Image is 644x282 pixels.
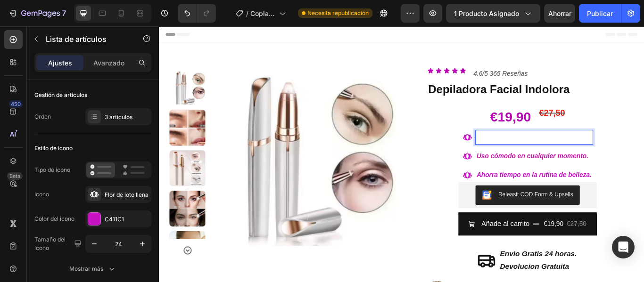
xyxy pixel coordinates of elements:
button: Publicar [579,4,621,23]
font: Icono [34,191,49,198]
div: Rich Text Editor. Editing area: main [369,143,506,160]
iframe: Área de diseño [159,26,644,282]
img: CKKYs5695_ICEAE=.webp [376,191,388,202]
button: 1 producto asignado [446,4,540,23]
font: / [246,9,248,17]
font: 3 artículos [105,113,132,121]
font: Orden [34,113,51,120]
font: Necesita republicación [307,9,369,16]
button: Ahorrar [544,4,575,23]
font: Flor de loto llena [105,191,149,198]
font: Beta [9,173,20,179]
font: 1 producto asignado [454,9,519,17]
button: Releasit COD Form & Upsells [369,185,490,208]
div: Rich Text Editor. Editing area: main [369,121,506,138]
font: 7 [62,8,66,18]
font: Ahorrar [548,9,571,17]
font: Mostrar más [69,265,103,272]
button: Carousel Next Arrow [27,256,39,267]
strong: Envio Gratis 24 horas. [397,260,487,270]
font: Publicar [587,9,613,17]
span: . [370,147,500,155]
button: Añade al carrito [349,217,511,244]
p: 4.6/5 365 Reseñas [366,49,429,63]
div: Abrir Intercom Messenger [612,236,635,258]
div: Añade al carrito [376,223,432,238]
div: €27,50 [442,91,474,111]
div: €19,90 [385,91,434,121]
div: €19,90 [447,223,472,238]
h2: Depiladora Facial Indolora [313,64,546,83]
font: Tipo de icono [34,166,70,173]
button: 7 [4,4,70,23]
strong: Ahorra tiempo en la rutina de belleza. [370,169,504,177]
div: Rich Text Editor. Editing area: main [369,165,506,182]
p: Lista de artículos [46,33,126,45]
font: Lista de artículos [46,34,107,44]
font: Ajustes [48,59,72,67]
strong: Uso cómodo en cualquier momento [370,147,498,155]
div: €27,50 [474,223,499,238]
font: 450 [11,101,21,107]
font: Gestión de artículos [34,91,87,98]
font: Color del icono [34,215,74,222]
font: Copia de la página del producto - [DATE] 12:00:49 [250,9,275,77]
font: Tamaño del icono [34,236,66,251]
button: Mostrar más [34,260,151,277]
div: Releasit COD Form & Upsells [395,191,482,201]
div: Deshacer/Rehacer [178,4,216,23]
font: Estilo de icono [34,145,73,152]
font: Avanzado [93,59,124,67]
font: C411C1 [105,216,124,223]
